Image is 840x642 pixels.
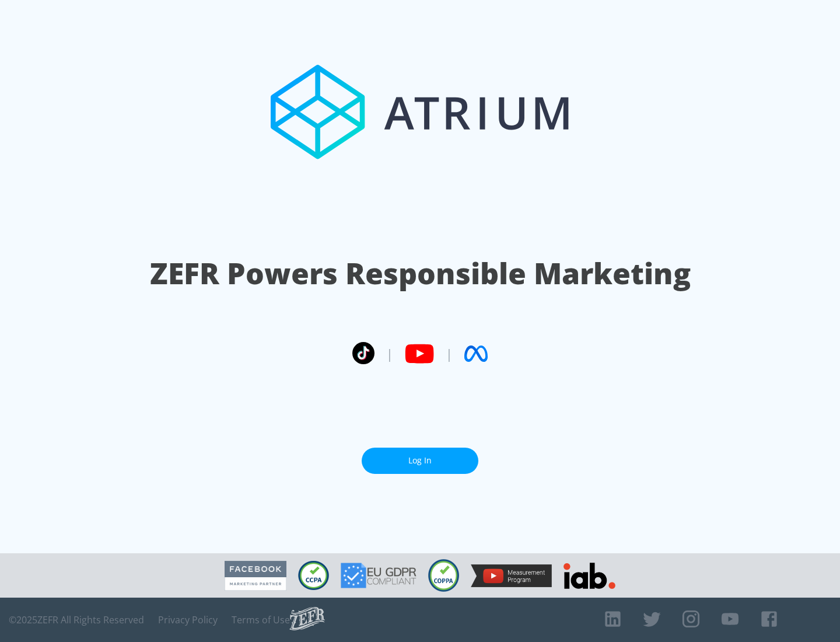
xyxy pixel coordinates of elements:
h1: ZEFR Powers Responsible Marketing [150,253,691,294]
span: | [446,345,453,362]
img: COPPA Compliant [428,559,459,592]
img: GDPR Compliant [341,563,416,588]
img: CCPA Compliant [298,561,329,590]
img: Facebook Marketing Partner [225,561,286,591]
a: Terms of Use [232,614,290,626]
a: Privacy Policy [158,614,218,626]
a: Log In [362,448,478,474]
span: © 2025 ZEFR All Rights Reserved [9,614,144,626]
img: YouTube Measurement Program [471,564,552,587]
img: IAB [563,563,615,589]
span: | [386,345,393,362]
